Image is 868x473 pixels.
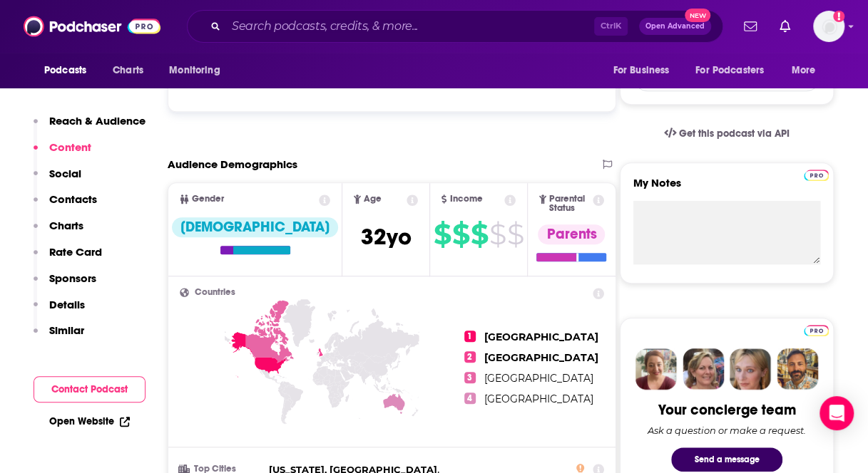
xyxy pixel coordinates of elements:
[804,325,829,336] img: Podchaser Pro
[449,194,482,204] span: Income
[49,245,102,259] p: Rate Card
[464,372,476,383] span: 3
[49,271,96,285] p: Sponsors
[777,348,818,390] img: Jon Profile
[484,351,598,364] span: [GEOGRAPHIC_DATA]
[434,223,451,246] span: $
[671,447,782,472] button: Send a message
[103,57,152,84] a: Charts
[34,167,81,193] button: Social
[635,348,677,390] img: Sydney Profile
[226,15,594,38] input: Search podcasts, credits, & more...
[792,61,816,80] span: More
[813,11,844,42] img: User Profile
[695,61,764,80] span: For Podcasters
[49,140,91,154] p: Content
[538,224,605,244] div: Parents
[195,288,235,297] span: Countries
[507,223,524,246] span: $
[34,323,84,350] button: Similar
[594,17,628,36] span: Ctrl K
[49,323,84,337] p: Similar
[813,11,844,42] span: Logged in as CaveHenricks
[34,192,97,219] button: Contacts
[159,57,238,84] button: open menu
[820,396,854,430] div: Open Intercom Messenger
[804,170,829,181] img: Podchaser Pro
[685,9,710,22] span: New
[24,13,160,40] img: Podchaser - Follow, Share and Rate Podcasts
[34,219,83,245] button: Charts
[49,192,97,206] p: Contacts
[782,57,834,84] button: open menu
[738,14,762,38] a: Show notifications dropdown
[484,331,598,343] span: [GEOGRAPHIC_DATA]
[364,194,382,204] span: Age
[172,217,338,237] div: [DEMOGRAPHIC_DATA]
[464,393,476,404] span: 4
[452,223,469,246] span: $
[683,348,724,390] img: Barbara Profile
[484,372,593,385] span: [GEOGRAPHIC_DATA]
[464,331,476,342] span: 1
[464,351,476,363] span: 2
[471,223,488,246] span: $
[804,323,829,336] a: Pro website
[484,393,593,405] span: [GEOGRAPHIC_DATA]
[645,23,705,30] span: Open Advanced
[489,223,506,246] span: $
[686,57,785,84] button: open menu
[187,10,723,43] div: Search podcasts, credits, & more...
[169,61,220,80] span: Monitoring
[679,128,790,140] span: Get this podcast via API
[804,167,829,181] a: Pro website
[813,11,844,42] button: Show profile menu
[34,376,145,402] button: Contact Podcast
[49,298,85,311] p: Details
[168,157,297,171] h2: Audience Demographics
[639,18,711,35] button: Open AdvancedNew
[192,194,224,204] span: Gender
[361,223,412,251] span: 32 yo
[49,167,81,180] p: Social
[34,114,145,140] button: Reach & Audience
[34,140,91,167] button: Content
[34,57,105,84] button: open menu
[34,245,102,271] button: Rate Card
[613,61,669,80] span: For Business
[833,11,844,22] svg: Add a profile image
[658,401,796,419] div: Your concierge team
[34,298,85,324] button: Details
[44,61,86,80] span: Podcasts
[774,14,796,38] a: Show notifications dropdown
[730,348,771,390] img: Jules Profile
[633,176,820,201] label: My Notes
[49,114,145,128] p: Reach & Audience
[653,116,801,151] a: Get this podcast via API
[603,57,687,84] button: open menu
[49,219,83,232] p: Charts
[549,194,590,213] span: Parental Status
[49,415,130,427] a: Open Website
[113,61,143,80] span: Charts
[648,425,806,436] div: Ask a question or make a request.
[34,271,96,298] button: Sponsors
